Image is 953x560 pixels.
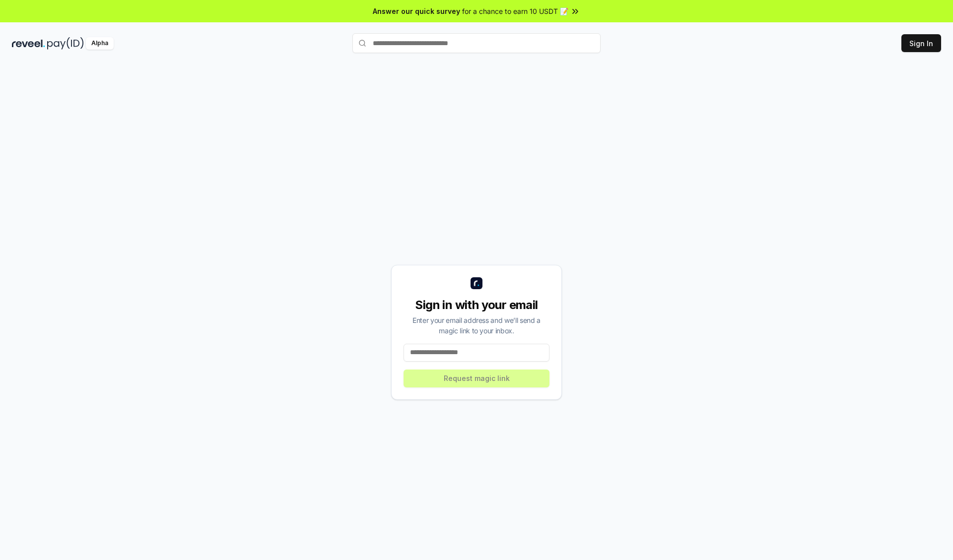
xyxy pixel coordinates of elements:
img: pay_id [47,37,84,50]
div: Enter your email address and we’ll send a magic link to your inbox. [404,315,549,336]
img: reveel_dark [12,37,45,50]
img: logo_small [471,277,482,289]
span: for a chance to earn 10 USDT 📝 [462,6,568,16]
span: Answer our quick survey [373,6,460,16]
button: Sign In [901,34,941,52]
div: Sign in with your email [404,297,549,313]
div: Alpha [86,37,114,50]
